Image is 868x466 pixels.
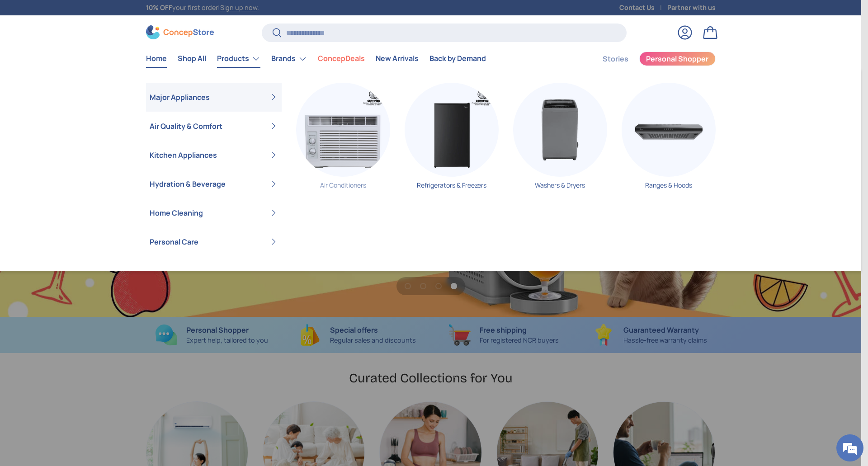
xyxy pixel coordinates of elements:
textarea: Type your message and hit 'Enter' [5,247,172,278]
a: Stories [603,50,628,68]
img: ConcepStore [146,25,214,39]
span: We're online! [52,114,125,205]
a: ConcepDeals [318,50,365,67]
nav: Primary [146,50,486,68]
div: Minimize live chat window [148,5,170,26]
a: Home [146,50,167,67]
summary: Brands [266,50,312,68]
div: Chat with us now [47,51,152,62]
a: Back by Demand [429,50,486,67]
summary: Products [212,50,266,68]
a: Shop All [178,50,206,67]
a: New Arrivals [376,50,419,67]
span: Personal Shopper [646,55,708,62]
nav: Secondary [581,50,716,68]
a: Personal Shopper [639,52,716,66]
